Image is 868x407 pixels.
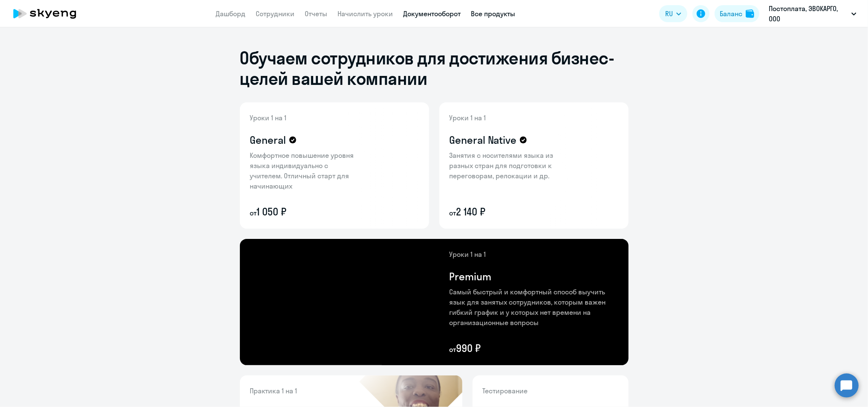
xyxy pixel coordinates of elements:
[250,133,286,147] h4: General
[450,209,456,217] small: от
[720,9,742,19] div: Баланс
[250,150,361,191] p: Комфортное повышение уровня языка индивидуально с учителем. Отличный старт для начинающих
[250,209,257,217] small: от
[240,102,368,229] img: general-content-bg.png
[471,9,516,18] a: Все продукты
[256,9,295,18] a: Сотрудники
[665,9,673,19] span: RU
[439,102,574,229] img: general-native-content-bg.png
[450,133,517,147] h4: General Native
[404,9,461,18] a: Документооборот
[764,3,861,24] button: Постоплата, ЭВОКАРГО, ООО
[715,5,759,22] button: Балансbalance
[483,386,618,396] p: Тестирование
[450,249,618,259] p: Уроки 1 на 1
[240,48,629,89] h1: Обучаем сотрудников для достижения бизнес-целей вашей компании
[250,113,361,123] p: Уроки 1 на 1
[450,341,618,355] p: 990 ₽
[659,5,687,22] button: RU
[250,205,361,218] p: 1 050 ₽
[305,9,328,18] a: Отчеты
[746,9,754,18] img: balance
[450,287,618,328] p: Самый быстрый и комфортный способ выучить язык для занятых сотрудников, которым важен гибкий граф...
[331,239,629,365] img: premium-content-bg.png
[450,113,560,123] p: Уроки 1 на 1
[338,9,393,18] a: Начислить уроки
[450,345,456,354] small: от
[216,9,246,18] a: Дашборд
[250,386,369,396] p: Практика 1 на 1
[450,205,560,218] p: 2 140 ₽
[450,150,560,181] p: Занятия с носителями языка из разных стран для подготовки к переговорам, релокации и др.
[450,270,491,283] h4: Premium
[769,3,848,24] p: Постоплата, ЭВОКАРГО, ООО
